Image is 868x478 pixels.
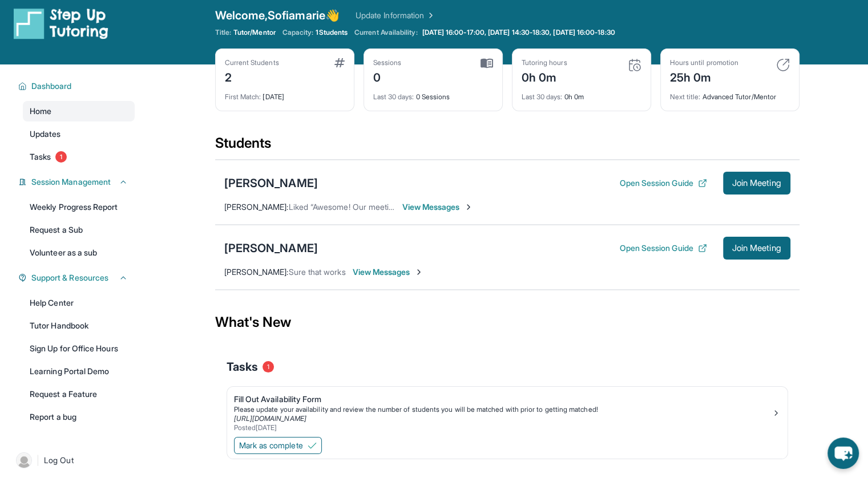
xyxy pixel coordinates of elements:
img: Chevron Right [424,10,435,21]
span: Title: [215,28,231,37]
a: Home [23,101,135,121]
span: Home [30,106,51,117]
button: Open Session Guide [619,177,706,189]
span: 1 [263,361,274,372]
span: Last 30 days : [522,92,563,101]
span: Tasks [227,359,258,375]
span: Tasks [30,151,51,163]
a: Request a Feature [23,384,135,404]
button: Join Meeting [723,172,790,195]
button: Mark as complete [234,437,322,454]
div: [DATE] [225,86,345,102]
span: Capacity: [282,28,314,37]
span: Support & Resources [31,272,108,283]
span: Dashboard [31,80,72,92]
a: Tasks1 [23,147,135,167]
span: Next title : [670,92,701,101]
button: Support & Resources [27,272,128,283]
button: chat-button [827,438,859,469]
span: Last 30 days : [373,92,414,101]
img: logo [14,7,108,39]
div: Hours until promotion [670,58,738,67]
span: Updates [30,128,61,140]
button: Dashboard [27,80,128,92]
span: First Match : [225,92,261,101]
a: |Log Out [11,448,135,473]
div: Students [215,134,800,159]
button: Session Management [27,176,128,188]
span: [PERSON_NAME] : [224,267,289,277]
div: Please update your availability and review the number of students you will be matched with prior ... [234,405,772,414]
div: Fill Out Availability Form [234,394,772,405]
a: Tutor Handbook [23,315,135,336]
span: Mark as complete [239,440,303,451]
span: Log Out [44,455,74,466]
img: Mark as complete [308,441,317,450]
span: Join Meeting [732,180,781,187]
div: Current Students [225,58,279,67]
span: View Messages [402,201,474,213]
img: card [481,58,493,68]
a: Report a bug [23,407,135,427]
div: 0h 0m [522,86,641,102]
span: | [37,453,39,467]
span: Current Availability: [354,28,417,37]
span: 1 Students [316,28,348,37]
img: card [776,58,790,72]
div: What's New [215,297,800,347]
div: 0 [373,67,402,86]
img: card [628,58,641,72]
a: [DATE] 16:00-17:00, [DATE] 14:30-18:30, [DATE] 16:00-18:30 [420,28,617,37]
div: Advanced Tutor/Mentor [670,86,790,102]
div: 0h 0m [522,67,567,86]
span: Sure that works [289,267,346,277]
div: [PERSON_NAME] [224,240,318,256]
a: Sign Up for Office Hours [23,338,135,359]
div: 2 [225,67,279,86]
button: Open Session Guide [619,242,706,254]
button: Join Meeting [723,237,790,260]
span: [PERSON_NAME] : [224,202,289,212]
span: View Messages [353,266,424,278]
div: 25h 0m [670,67,738,86]
img: Chevron-Right [414,268,423,277]
a: [URL][DOMAIN_NAME] [234,414,306,423]
img: Chevron-Right [464,202,473,212]
a: Learning Portal Demo [23,361,135,382]
img: user-img [16,452,32,468]
a: Request a Sub [23,220,135,240]
a: Update Information [356,10,435,21]
span: Session Management [31,176,111,188]
div: Tutoring hours [522,58,567,67]
a: Updates [23,124,135,144]
span: Welcome, Sofiamarie 👋 [215,7,340,23]
a: Volunteer as a sub [23,242,135,263]
a: Help Center [23,293,135,313]
div: Posted [DATE] [234,423,772,432]
span: Tutor/Mentor [233,28,276,37]
span: [DATE] 16:00-17:00, [DATE] 14:30-18:30, [DATE] 16:00-18:30 [422,28,615,37]
span: 1 [55,151,67,163]
div: Sessions [373,58,402,67]
span: Join Meeting [732,245,781,252]
a: Weekly Progress Report [23,197,135,217]
div: 0 Sessions [373,86,493,102]
a: Fill Out Availability FormPlease update your availability and review the number of students you w... [227,387,788,435]
div: [PERSON_NAME] [224,175,318,191]
img: card [334,58,345,67]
